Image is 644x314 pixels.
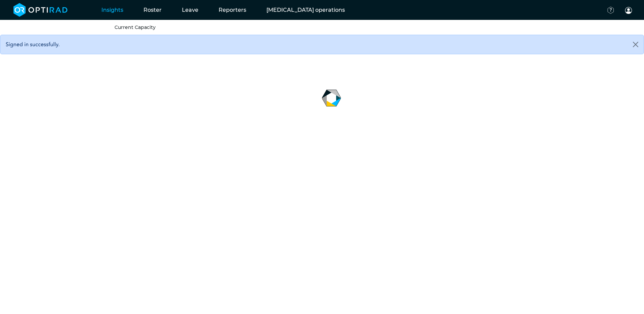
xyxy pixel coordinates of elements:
img: brand-opti-rad-logos-blue-and-white-d2f68631ba2948856bd03f2d395fb146ddc8fb01b4b6e9315ea85fa773367... [13,3,68,17]
a: Current Capacity [115,24,156,30]
button: Close [627,35,644,54]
